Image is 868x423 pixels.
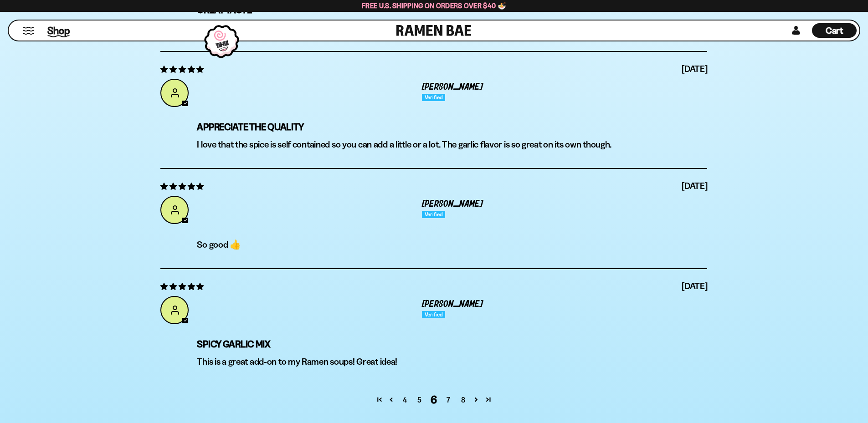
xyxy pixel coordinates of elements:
[385,393,397,405] a: Page 5
[682,280,707,292] span: [DATE]
[397,394,412,405] a: Page 4
[470,393,482,405] a: Page 7
[160,179,204,192] span: 5 star review
[197,121,707,133] b: Appreciate the quality
[441,394,456,405] a: Page 7
[47,24,70,37] span: Shop
[197,239,707,250] p: So good 👍
[197,356,707,367] p: This is a great add-on to my Ramen soups! Great idea!
[374,393,385,405] a: Page 1
[682,62,707,75] span: [DATE]
[826,25,843,36] span: Cart
[422,300,483,309] span: [PERSON_NAME]
[160,280,204,292] span: 5 star review
[22,27,35,35] button: Mobile Menu Trigger
[422,83,483,92] span: [PERSON_NAME]
[812,20,857,41] a: Cart
[682,179,707,192] span: [DATE]
[47,22,70,38] a: Shop
[197,338,707,350] b: SPICY GARLIC MIX
[197,139,707,150] p: I love that the spice is self contained so you can add a little or a lot. The garlic flavor is so...
[456,394,470,405] a: Page 8
[483,393,494,405] a: Page 189
[362,1,506,10] span: Free U.S. Shipping on Orders over $40 🍜
[412,394,426,405] a: Page 5
[160,62,204,75] span: 5 star review
[422,200,483,209] span: [PERSON_NAME]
